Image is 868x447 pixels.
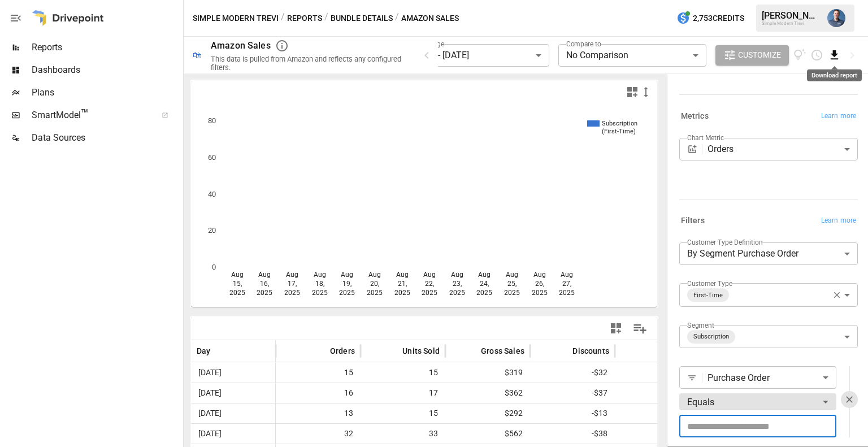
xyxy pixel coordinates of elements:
[715,45,789,66] button: Customize
[627,316,653,341] button: Manage Columns
[197,363,223,383] span: [DATE]
[687,279,732,288] label: Customer Type
[32,63,181,77] span: Dashboards
[211,40,271,51] div: Amazon Sales
[566,39,601,49] label: Compare to
[648,343,664,359] button: Sort
[453,280,462,288] text: 23,
[366,383,440,403] span: 17
[536,403,609,423] span: -$13
[208,116,216,125] text: 80
[451,271,463,279] text: Aug
[208,190,216,198] text: 40
[559,289,575,297] text: 2025
[324,11,328,25] div: /
[689,330,734,343] span: Subscription
[260,280,269,288] text: 16,
[197,383,223,403] span: [DATE]
[536,424,609,444] span: -$38
[395,11,399,25] div: /
[555,343,571,359] button: Sort
[193,50,202,60] div: 🛍
[828,49,841,62] button: Download report
[562,280,571,288] text: 27,
[451,383,524,403] span: $362
[821,2,852,34] button: Mike Beckham
[313,343,329,359] button: Sort
[762,10,821,21] div: [PERSON_NAME]
[620,363,694,383] span: $0
[478,271,491,279] text: Aug
[535,280,544,288] text: 26,
[366,403,440,423] span: 15
[451,363,524,383] span: $319
[398,280,407,288] text: 21,
[32,131,181,145] span: Data Sources
[422,289,437,297] text: 2025
[687,237,763,247] label: Customer Type Definition
[689,289,727,302] span: First-Time
[464,343,480,359] button: Sort
[807,70,862,81] div: Download report
[212,263,216,271] text: 0
[679,242,858,265] div: By Segment Purchase Order
[423,271,436,279] text: Aug
[394,289,410,297] text: 2025
[536,383,609,403] span: -$37
[481,345,524,357] span: Gross Sales
[32,86,181,99] span: Plans
[208,153,216,162] text: 60
[193,11,279,25] button: Simple Modern Trevi
[827,9,845,27] img: Mike Beckham
[821,111,856,122] span: Learn more
[315,280,324,288] text: 18,
[506,271,518,279] text: Aug
[197,424,223,444] span: [DATE]
[561,271,573,279] text: Aug
[396,271,409,279] text: Aug
[342,280,351,288] text: 19,
[211,55,406,72] div: This data is pulled from Amazon and reflects any configured filters.
[281,383,355,403] span: 16
[504,289,520,297] text: 2025
[402,345,440,357] span: Units Sold
[331,11,393,25] button: Bundle Details
[281,403,355,423] span: 13
[368,271,381,279] text: Aug
[284,289,300,297] text: 2025
[681,110,709,123] h6: Metrics
[370,280,379,288] text: 20,
[708,138,858,160] div: Orders
[536,363,609,383] span: -$32
[312,289,328,297] text: 2025
[314,271,326,279] text: Aug
[286,271,298,279] text: Aug
[602,120,637,127] text: Subscription
[620,403,694,423] span: $0
[507,280,517,288] text: 25,
[341,271,353,279] text: Aug
[288,280,297,288] text: 17,
[708,371,818,384] span: Purchase Order
[339,289,355,297] text: 2025
[257,289,272,297] text: 2025
[366,363,440,383] span: 15
[532,289,548,297] text: 2025
[681,215,705,227] h6: Filters
[572,345,609,357] span: Discounts
[81,107,89,121] span: ™
[762,21,821,26] div: Simple Modern Trevi
[810,49,823,62] button: Schedule report
[287,11,322,25] button: Reports
[409,39,444,49] label: Date Range
[281,11,285,25] div: /
[258,271,271,279] text: Aug
[687,133,724,142] label: Chart Metric
[476,289,492,297] text: 2025
[672,8,749,29] button: 2,753Credits
[480,280,489,288] text: 24,
[533,271,546,279] text: Aug
[191,103,649,307] svg: A chart.
[451,403,524,423] span: $292
[281,363,355,383] span: 15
